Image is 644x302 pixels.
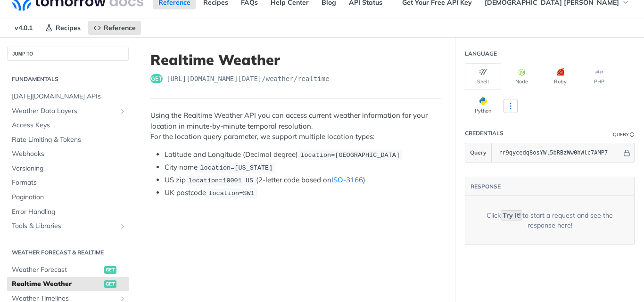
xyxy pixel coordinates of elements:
[622,148,632,157] button: Hide
[7,205,129,219] a: Error Handling
[104,280,116,288] span: get
[7,133,129,147] a: Rate Limiting & Tokens
[7,190,129,204] a: Pagination
[12,106,116,116] span: Weather Data Layers
[198,163,275,172] code: location=[US_STATE]
[613,131,635,138] div: QueryInformation
[494,143,622,162] input: apikey
[470,182,501,191] button: RESPONSE
[470,148,487,157] span: Query
[12,207,126,217] span: Error Handling
[12,265,102,275] span: Weather Forecast
[7,263,129,277] a: Weather Forecastget
[7,162,129,176] a: Versioning
[630,132,635,137] i: Information
[12,221,116,231] span: Tools & Libraries
[119,107,126,115] button: Show subpages for Weather Data Layers
[501,210,522,220] code: Try It!
[56,24,81,32] span: Recipes
[12,178,126,188] span: Formats
[119,222,126,230] button: Show subpages for Tools & Libraries
[88,21,141,35] a: Reference
[165,175,441,186] li: US zip (2-letter code based on )
[104,24,136,32] span: Reference
[12,279,102,289] span: Realtime Weather
[12,193,126,202] span: Pagination
[150,51,441,68] h1: Realtime Weather
[542,63,578,90] button: Ruby
[331,175,363,184] a: ISO-3166
[186,176,256,185] code: location=10001 US
[12,149,126,159] span: Webhooks
[7,176,129,190] a: Formats
[12,164,126,173] span: Versioning
[465,49,497,58] div: Language
[150,74,163,83] span: get
[7,118,129,132] a: Access Keys
[7,277,129,291] a: Realtime Weatherget
[12,121,126,130] span: Access Keys
[150,110,441,142] p: Using the Realtime Weather API you can access current weather information for your location in mi...
[165,188,441,198] li: UK postcode
[12,92,126,101] span: [DATE][DOMAIN_NAME] APIs
[7,47,129,61] button: JUMP TO
[613,131,629,138] div: Query
[504,99,518,113] button: More Languages
[7,248,129,257] h2: Weather Forecast & realtime
[504,63,540,90] button: Node
[165,162,441,173] li: City name
[166,74,330,83] span: https://api.tomorrow.io/v4/weather/realtime
[165,149,441,160] li: Latitude and Longitude (Decimal degree)
[465,129,504,138] div: Credentials
[506,102,515,110] svg: More ellipsis
[7,104,129,118] a: Weather Data LayersShow subpages for Weather Data Layers
[465,92,501,119] button: Python
[206,188,257,198] code: location=SW1
[9,21,38,35] span: v4.0.1
[12,135,126,145] span: Rate Limiting & Tokens
[465,143,492,162] button: Query
[7,90,129,104] a: [DATE][DOMAIN_NAME] APIs
[40,21,86,35] a: Recipes
[7,219,129,233] a: Tools & LibrariesShow subpages for Tools & Libraries
[7,147,129,161] a: Webhooks
[581,63,617,90] button: PHP
[298,150,402,160] code: location=[GEOGRAPHIC_DATA]
[7,75,129,83] h2: Fundamentals
[479,211,620,230] div: Click to start a request and see the response here!
[104,266,116,274] span: get
[465,63,501,90] button: Shell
